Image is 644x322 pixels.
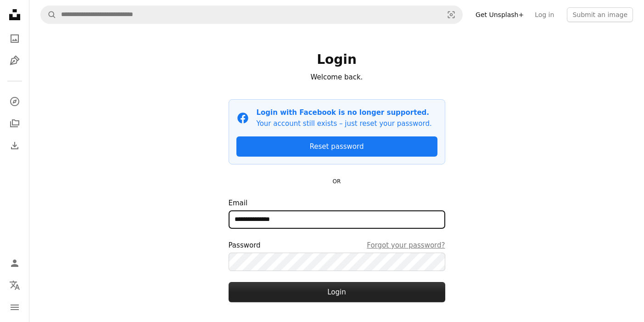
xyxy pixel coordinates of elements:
[470,7,529,22] a: Get Unsplash+
[41,6,56,23] button: Search Unsplash
[440,6,462,23] button: Visual search
[257,107,432,118] p: Login with Facebook is no longer supported.
[367,240,445,251] a: Forgot your password?
[6,136,24,155] a: Download History
[333,178,341,185] small: OR
[6,29,24,48] a: Photos
[229,282,445,302] button: Login
[6,51,24,70] a: Illustrations
[229,240,445,251] div: Password
[229,72,445,83] p: Welcome back.
[6,276,24,294] button: Language
[229,253,445,271] input: PasswordForgot your password?
[6,298,24,316] button: Menu
[236,136,437,157] a: Reset password
[229,198,445,229] label: Email
[567,7,633,22] button: Submit an image
[6,254,24,272] a: Log in / Sign up
[229,51,445,68] h1: Login
[257,118,432,129] p: Your account still exists – just reset your password.
[6,92,24,111] a: Explore
[6,114,24,133] a: Collections
[6,6,24,26] a: Home — Unsplash
[229,210,445,229] input: Email
[529,7,560,22] a: Log in
[40,6,463,24] form: Find visuals sitewide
